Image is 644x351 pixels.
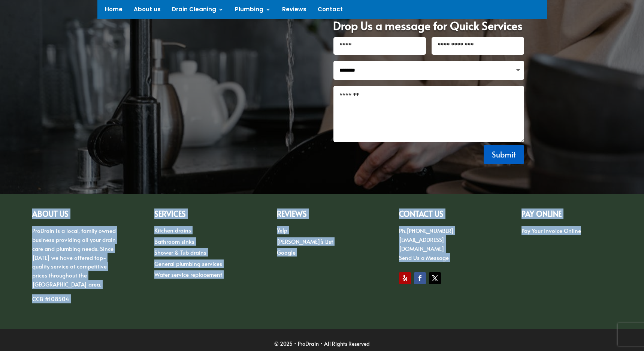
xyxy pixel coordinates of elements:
a: [PERSON_NAME]’s List [277,237,333,245]
a: Water service replacement [154,270,222,278]
a: About us [134,7,161,15]
a: Plumbing [235,7,271,15]
a: Send Us a Message [399,253,449,261]
h1: Drop Us a message for Quick Services [333,20,524,37]
a: Yelp [277,226,287,234]
a: Contact [318,7,343,15]
h2: CONTACT US [399,210,489,222]
a: Google [277,248,296,256]
span: CCB #108504 [32,295,69,303]
a: [EMAIL_ADDRESS][DOMAIN_NAME] [399,235,444,252]
h2: Reviews [277,210,367,222]
a: Drain Cleaning [172,7,224,15]
a: Bathroom sinks [154,237,194,245]
button: Submit [484,145,524,164]
a: Follow on Facebook [414,272,426,284]
a: [PHONE_NUMBER] [406,226,454,234]
h2: ABOUT US [32,210,123,222]
a: Shower & Tub drains [154,248,206,256]
a: Follow on Yelp [399,272,411,284]
a: Home [105,7,123,15]
a: General plumbing services [154,259,222,267]
a: Kitchen drains [154,226,191,234]
a: Reviews [282,7,306,15]
span: Ph. [399,226,406,234]
p: ProDrain is a local, family owned business providing all your drain care and plumbing needs. Sinc... [32,226,123,294]
a: Pay Your Invoice Online [521,226,581,234]
a: Follow on X [429,272,441,284]
div: © 2025 • ProDrain • All Rights Reserved [120,339,524,348]
h2: PAY ONLINE [521,210,612,222]
h2: Services [154,210,245,222]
